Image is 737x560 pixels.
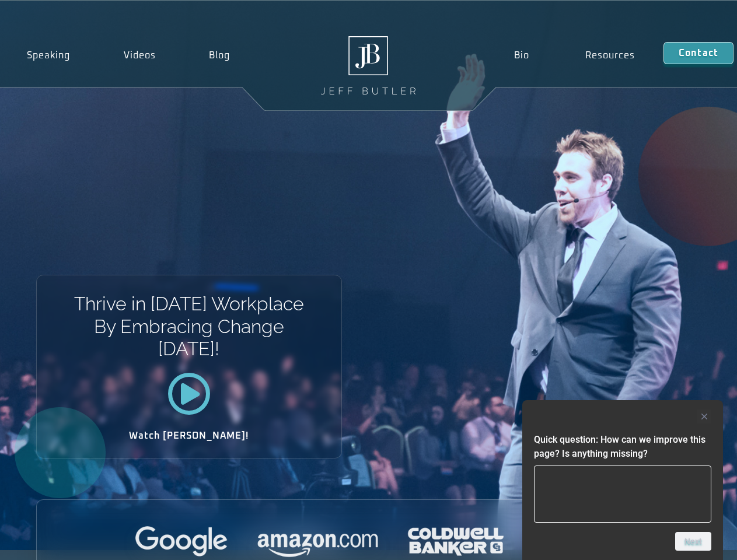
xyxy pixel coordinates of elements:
[534,433,711,461] h2: Quick question: How can we improve this page? Is anything missing?
[485,42,663,69] nav: Menu
[557,42,663,69] a: Resources
[73,293,305,360] h1: Thrive in [DATE] Workplace By Embracing Change [DATE]!
[663,42,733,64] a: Contact
[485,42,557,69] a: Bio
[97,42,183,69] a: Videos
[675,532,711,551] button: Next question
[697,409,711,423] button: Hide survey
[534,466,711,523] textarea: Quick question: How can we improve this page? Is anything missing?
[78,431,301,440] h2: Watch [PERSON_NAME]!
[534,409,711,551] div: Quick question: How can we improve this page? Is anything missing?
[182,42,257,69] a: Blog
[679,48,718,58] span: Contact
